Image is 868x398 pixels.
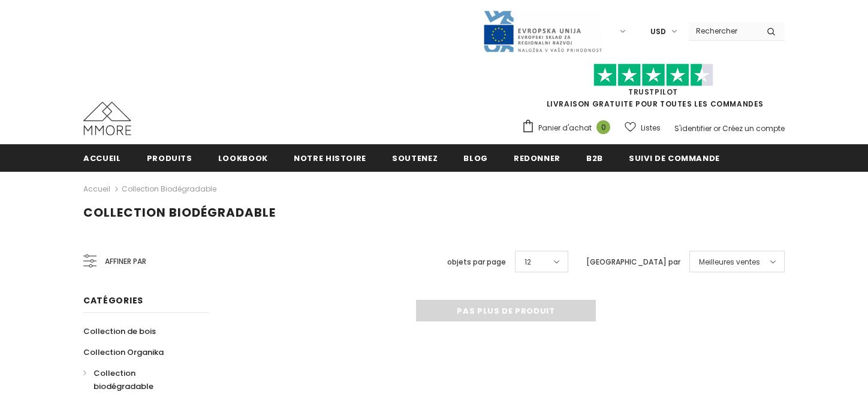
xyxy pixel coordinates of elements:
[294,153,366,164] span: Notre histoire
[463,153,488,164] span: Blog
[522,69,785,109] span: LIVRAISON GRATUITE POUR TOUTES LES COMMANDES
[722,123,785,133] a: Créez un compte
[83,342,164,363] a: Collection Organika
[674,123,712,133] a: S'identifier
[147,144,192,171] a: Produits
[447,256,506,268] label: objets par page
[625,117,661,138] a: Listes
[83,347,164,358] span: Collection Organika
[641,122,661,134] span: Listes
[83,363,196,397] a: Collection biodégradable
[83,204,276,221] span: Collection biodégradable
[629,153,720,164] span: Suivi de commande
[94,367,153,392] span: Collection biodégradable
[83,102,131,135] img: Cas MMORE
[514,144,560,171] a: Redonner
[586,153,603,164] span: B2B
[514,153,560,164] span: Redonner
[294,144,366,171] a: Notre histoire
[218,144,268,171] a: Lookbook
[538,122,592,134] span: Panier d'achat
[218,153,268,164] span: Lookbook
[593,63,713,87] img: Faites confiance aux étoiles pilotes
[689,22,758,40] input: Search Site
[392,144,438,171] a: soutenez
[83,153,121,164] span: Accueil
[122,184,216,194] a: Collection biodégradable
[525,256,531,268] span: 12
[596,120,610,134] span: 0
[586,144,603,171] a: B2B
[83,294,143,306] span: Catégories
[483,26,602,36] a: Javni Razpis
[650,26,666,38] span: USD
[83,182,110,196] a: Accueil
[83,326,156,337] span: Collection de bois
[83,144,121,171] a: Accueil
[83,321,156,342] a: Collection de bois
[522,119,616,137] a: Panier d'achat 0
[586,256,680,268] label: [GEOGRAPHIC_DATA] par
[147,153,192,164] span: Produits
[463,144,488,171] a: Blog
[483,10,602,53] img: Javni Razpis
[713,123,721,133] span: or
[628,87,678,97] a: TrustPilot
[392,153,438,164] span: soutenez
[629,144,720,171] a: Suivi de commande
[699,256,760,268] span: Meilleures ventes
[105,255,146,268] span: Affiner par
